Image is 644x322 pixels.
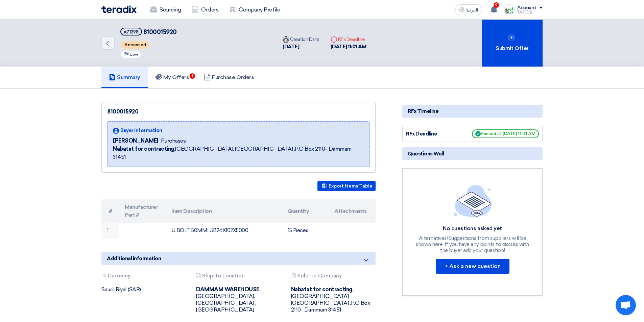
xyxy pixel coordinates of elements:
div: Submit Offer [482,20,543,67]
a: Company Profile [224,2,285,17]
div: [GEOGRAPHIC_DATA], [GEOGRAPHIC_DATA] ,[GEOGRAPHIC_DATA] [196,286,281,313]
div: RFx Deadline [406,130,457,138]
th: Attachments [329,199,376,223]
div: Alternatives/Suggestions from suppliers will be shown here, If you have any points to discuss wit... [415,235,530,253]
h5: 8100015920 [120,28,177,36]
div: Ship-to Location [196,273,278,280]
td: U BOLT 50MM: UB24X102X5000 [166,223,283,239]
h5: Summary [109,74,140,81]
img: Screenshot___1727703618088.png [504,4,515,15]
div: Sold-to Company [291,273,373,280]
th: Manufacturer Part # [119,199,166,223]
div: [DATE] [283,43,319,51]
button: Export Items Table [317,181,376,191]
span: 1 [190,73,195,79]
button: العربية [455,4,482,15]
b: DAMMAM WAREHOUSE, [196,286,260,293]
div: Creation Date [283,36,319,43]
span: 9 [494,2,499,8]
div: Currency [101,273,183,280]
div: Account [517,5,536,11]
div: RFx Timeline [402,105,543,118]
div: Open chat [616,295,636,315]
a: Summary [101,67,148,88]
div: 8100015920 [107,108,370,116]
span: Passed at [DATE] 11:01 AM [472,129,539,138]
span: Questions Wall [408,150,444,157]
div: RFx Deadline [331,36,366,43]
div: #71298 [124,30,139,34]
a: My Offers1 [148,67,197,88]
a: Sourcing [145,2,186,17]
div: Saudi Riyal (SAR) [101,286,186,293]
h5: My Offers [155,74,189,81]
td: 15 Pieces [282,223,329,239]
th: Item Description [166,199,283,223]
span: Accessed [121,41,149,49]
div: TAREEQ [517,10,543,14]
div: [GEOGRAPHIC_DATA], [GEOGRAPHIC_DATA] ,P.O Box 2110- Dammam 31451 [291,286,376,313]
div: No questions asked yet [415,225,530,232]
span: العربية [466,8,478,13]
th: Quantity [282,199,329,223]
b: Nabatat for contracting, [113,146,175,152]
span: [GEOGRAPHIC_DATA], [GEOGRAPHIC_DATA] ,P.O Box 2110- Dammam 31451 [113,145,364,161]
b: Nabatat for contracting, [291,286,353,293]
td: 1 [101,223,119,239]
img: empty_state_list.svg [454,185,492,217]
span: Purchases, [161,137,187,145]
span: Additional information [107,255,161,262]
span: [PERSON_NAME] [113,137,158,145]
span: 8100015920 [143,28,177,36]
th: # [101,199,119,223]
a: Orders [186,2,224,17]
img: Teradix logo [101,5,137,13]
span: Low [129,52,138,57]
span: Buyer Information [120,127,162,134]
a: Purchase Orders [196,67,261,88]
div: [DATE] 11:01 AM [331,43,366,51]
h5: Purchase Orders [204,74,254,81]
button: + Ask a new question [436,259,509,274]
